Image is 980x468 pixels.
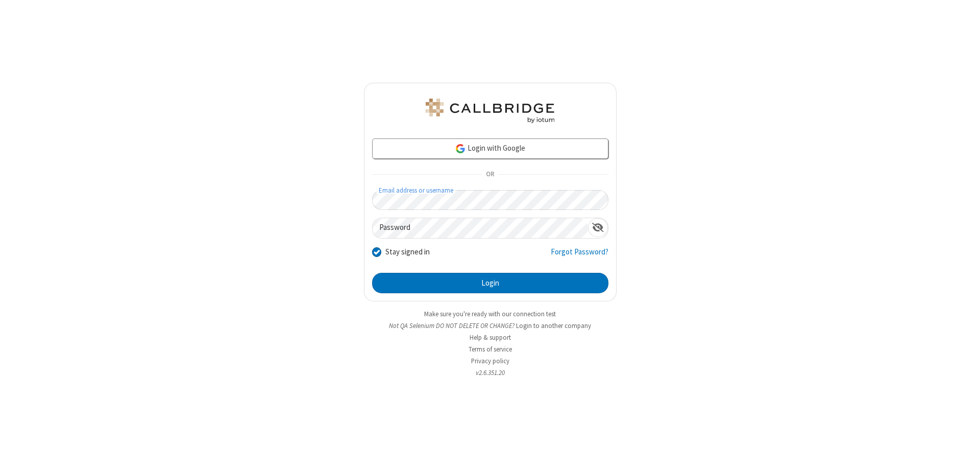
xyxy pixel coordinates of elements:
button: Login to another company [516,321,591,331]
input: Email address or username [372,190,608,210]
a: Make sure you're ready with our connection test [424,310,556,318]
div: Show password [588,218,608,237]
li: Not QA Selenium DO NOT DELETE OR CHANGE? [364,321,617,331]
img: QA Selenium DO NOT DELETE OR CHANGE [424,99,556,123]
a: Help & support [470,333,511,342]
a: Privacy policy [471,357,509,365]
li: v2.6.351.20 [364,368,617,378]
a: Login with Google [372,138,608,159]
button: Login [372,273,608,293]
img: google-icon.png [455,143,466,154]
input: Password [373,218,588,238]
a: Forgot Password? [551,246,608,266]
a: Terms of service [469,345,512,354]
label: Stay signed in [385,246,430,258]
span: OR [482,168,498,182]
